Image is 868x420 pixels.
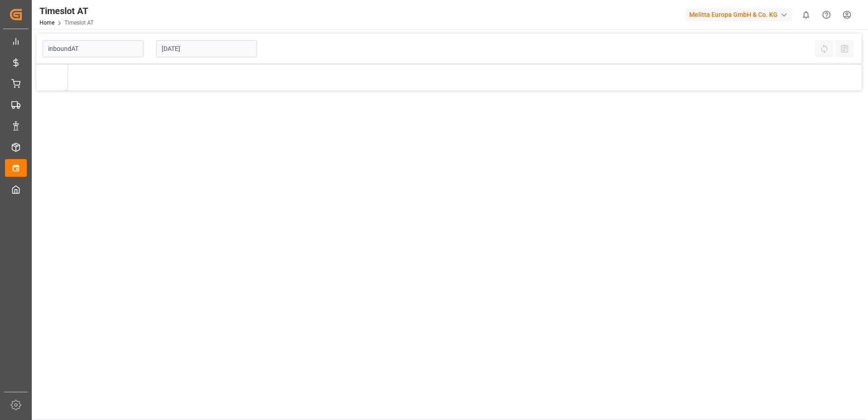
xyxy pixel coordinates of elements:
[686,8,792,21] div: Melitta Europa GmbH & Co. KG
[686,6,796,23] button: Melitta Europa GmbH & Co. KG
[43,40,143,57] input: Type to search/select
[39,20,54,26] a: Home
[39,4,94,18] div: Timeslot AT
[796,5,816,25] button: show 0 new notifications
[156,40,257,57] input: DD-MM-YYYY
[816,5,837,25] button: Help Center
